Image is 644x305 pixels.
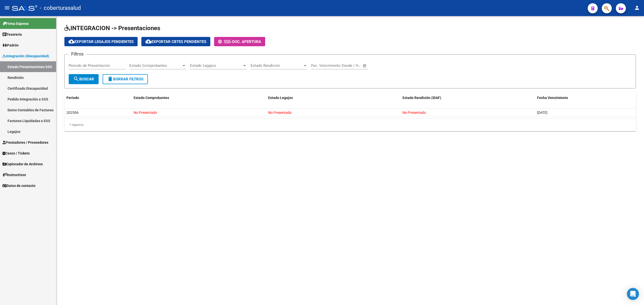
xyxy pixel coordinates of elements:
span: Firma Express [3,21,29,26]
span: Estado Rendición (IDAF) [403,96,441,100]
span: Estado Comprobantes [134,96,169,100]
datatable-header-cell: Estado Legajos [266,92,401,103]
span: [DATE] [537,111,547,115]
span: - [218,39,232,44]
span: Datos de contacto [3,183,35,188]
span: Buscar [73,77,94,81]
input: End date [332,63,356,68]
mat-icon: search [73,76,79,82]
datatable-header-cell: Estado Comprobantes [132,92,266,103]
h3: Filtros [69,50,86,58]
span: No Presentado [268,111,292,115]
span: Instructivos [3,172,26,178]
span: Explorador de Archivos [3,161,43,167]
span: - coberturasalud [40,3,81,14]
button: Borrar Filtros [103,74,148,84]
mat-icon: cloud_download [68,38,74,44]
datatable-header-cell: Fecha Vencimiento [535,92,636,103]
span: Estado Rendición [251,63,303,68]
span: INTEGRACION -> Presentaciones [64,25,160,32]
button: Buscar [69,74,99,84]
span: Casos / Tickets [3,150,30,156]
span: Estado Comprobantes [129,63,182,68]
span: No Presentado [403,111,426,115]
button: Exportar Legajos Pendientes [64,37,138,46]
span: Padrón [3,42,19,48]
datatable-header-cell: Estado Rendición (IDAF) [400,92,535,103]
span: Fecha Vencimiento [537,96,568,100]
span: Estado Legajos [190,63,242,68]
span: Prestadores / Proveedores [3,140,48,145]
div: 1 registros [64,119,636,131]
div: Open Intercom Messenger [627,288,639,300]
button: Exportar Cbtes Pendientes [141,37,210,46]
mat-icon: delete [107,76,113,82]
mat-icon: menu [4,5,10,11]
span: Exportar Legajos Pendientes [68,39,134,44]
button: -Doc. Apertura [214,37,265,46]
span: Exportar Cbtes Pendientes [145,39,206,44]
span: Estado Legajos [268,96,293,100]
span: Integración (discapacidad) [3,53,49,59]
mat-icon: cloud_download [145,38,151,44]
span: Doc. Apertura [232,39,261,44]
span: 202506 [66,111,78,115]
input: Start date [311,63,328,68]
span: Periodo [66,96,79,100]
datatable-header-cell: Periodo [64,92,132,103]
button: Open calendar [362,63,368,69]
span: No Presentado [134,111,157,115]
mat-icon: person [634,5,640,11]
span: Tesorería [3,32,22,37]
span: Borrar Filtros [107,77,143,81]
